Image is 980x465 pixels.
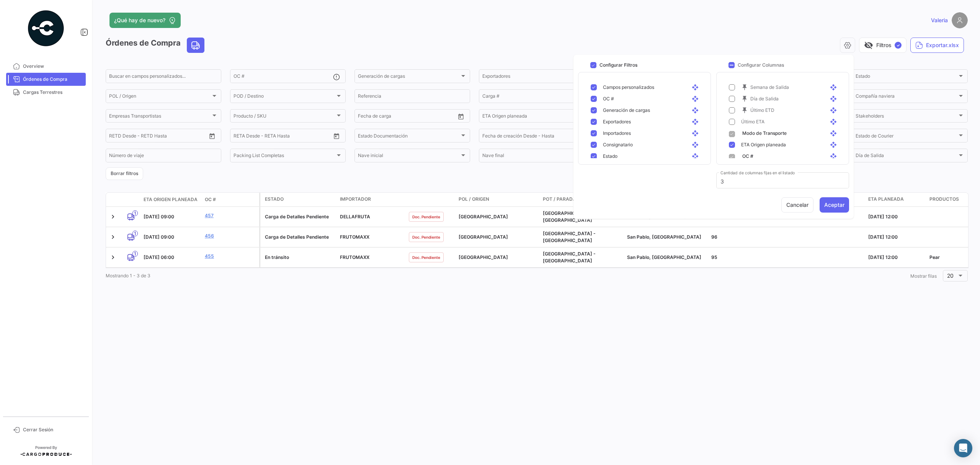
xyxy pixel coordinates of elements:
[109,115,211,120] span: Empresas Transportistas
[121,196,140,203] datatable-header-cell: Modo de Transporte
[234,115,335,120] span: Producto / SKU
[205,212,256,219] a: 457
[501,134,549,139] input: Hasta
[109,95,211,100] span: POL / Origen
[859,38,906,53] button: visibility_offFiltros✓
[109,134,123,139] input: Desde
[741,107,750,114] mat-icon: push_pin
[603,153,617,160] span: Estado
[23,89,83,96] span: Cargas Terrestres
[692,84,701,91] mat-icon: open_with
[205,196,216,203] span: OC #
[482,154,584,159] span: Nave final
[627,234,705,241] div: San Pablo, [GEOGRAPHIC_DATA]
[132,210,138,216] span: 1
[543,210,621,224] div: [GEOGRAPHIC_DATA] - [GEOGRAPHIC_DATA]
[864,41,873,50] span: visibility_off
[910,38,964,53] button: Exportar.xlsx
[856,154,957,159] span: Día de Salida
[830,130,839,137] mat-icon: open_with
[331,130,342,142] button: Open calendar
[202,193,259,206] datatable-header-cell: OC #
[741,84,789,91] span: Semana de Salida
[265,213,334,220] div: Carga de Detalles Pendiente
[128,134,175,139] input: Hasta
[459,234,537,241] div: [GEOGRAPHIC_DATA]
[340,196,371,203] span: Importador
[742,153,753,160] span: OC #
[929,254,940,260] span: Pear
[830,107,839,114] mat-icon: open_with
[337,193,406,206] datatable-header-cell: Importador
[692,141,701,148] mat-icon: open_with
[603,130,631,137] span: Importadores
[830,141,839,148] mat-icon: open_with
[627,254,705,261] div: San Pablo, [GEOGRAPHIC_DATA]
[459,213,537,220] div: [GEOGRAPHIC_DATA]
[692,95,701,102] mat-icon: open_with
[406,193,456,206] datatable-header-cell: Estado Doc.
[868,234,898,240] span: [DATE] 12:00
[830,153,839,160] mat-icon: open_with
[865,193,926,206] datatable-header-cell: ETA planeada
[205,253,256,260] a: 455
[947,272,954,279] span: 20
[265,254,334,261] div: En tránsito
[603,141,633,148] span: Consignatario
[106,273,150,278] span: Mostrando 1 - 3 de 3
[234,154,335,159] span: Packing List Completas
[501,115,549,120] input: Hasta
[741,141,786,148] span: ETA Origen planeada
[692,130,701,137] mat-icon: open_with
[455,111,467,122] button: Open calendar
[140,193,202,206] datatable-header-cell: ETA Origen planeada
[106,38,207,53] h3: Órdenes de Compra
[456,193,540,206] datatable-header-cell: POL / Origen
[340,254,369,260] span: FRUTOMAXX
[830,84,839,91] mat-icon: open_with
[543,196,576,203] span: POT / Parada
[358,134,460,139] span: Estado Documentación
[741,118,764,125] span: Último ETA
[952,12,968,28] img: placeholder-user.png
[868,196,904,203] span: ETA planeada
[412,214,440,220] span: Doc. Pendiente
[358,75,460,80] span: Generación de cargas
[109,254,117,261] a: Expand/Collapse Row
[856,134,957,139] span: Estado de Courier
[954,439,972,457] div: Abrir Intercom Messenger
[692,153,701,160] mat-icon: open_with
[412,254,440,260] span: Doc. Pendiente
[603,95,614,102] span: OC #
[856,75,957,80] span: Estado
[265,196,284,203] span: Estado
[412,234,440,240] span: Doc. Pendiente
[895,42,902,49] span: ✓
[868,254,898,260] span: [DATE] 12:00
[23,426,83,433] span: Cerrar Sesión
[109,13,181,28] button: ¿Qué hay de nuevo?
[114,16,165,24] span: ¿Qué hay de nuevo?
[187,38,204,52] button: Land
[856,95,957,100] span: Compañía naviera
[599,62,637,69] h3: Configurar Filtros
[692,118,701,125] mat-icon: open_with
[482,115,496,120] input: Desde
[603,84,654,91] span: Campos personalizados
[711,254,717,260] span: 95
[6,73,86,86] a: Órdenes de Compra
[144,214,174,219] span: [DATE] 09:00
[741,95,779,102] span: Día de Salida
[260,193,337,206] datatable-header-cell: Estado
[340,214,370,219] span: DELLAFRUTA
[692,107,701,114] mat-icon: open_with
[868,214,898,219] span: [DATE] 12:00
[931,16,948,24] span: Valeria
[741,95,750,102] mat-icon: push_pin
[830,118,839,125] mat-icon: open_with
[741,107,774,114] span: Último ETD
[106,167,143,180] button: Borrar filtros
[781,197,813,213] button: Cancelar
[27,9,65,47] img: powered-by.png
[830,95,839,102] mat-icon: open_with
